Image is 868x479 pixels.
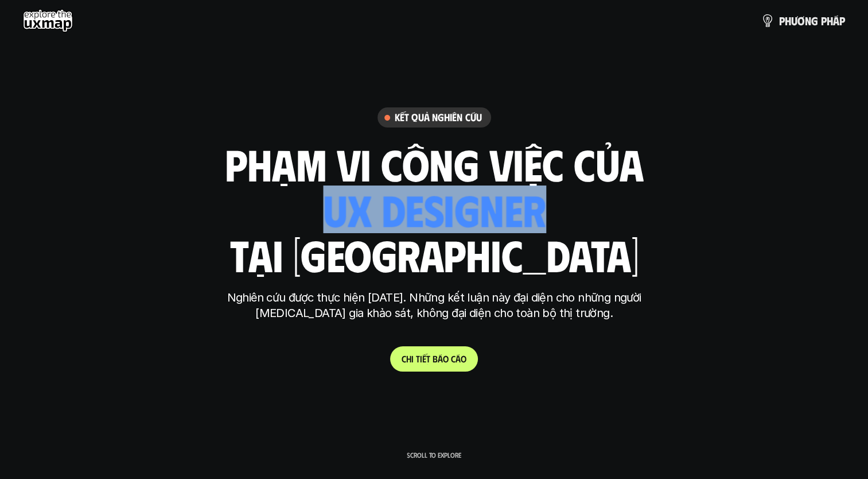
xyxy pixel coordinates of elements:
[411,353,414,364] span: i
[761,9,845,32] a: phươngpháp
[443,353,449,364] span: o
[456,353,461,364] span: á
[426,353,430,364] span: t
[390,346,478,372] a: Chitiếtbáocáo
[395,111,482,124] h6: Kết quả nghiên cứu
[791,14,797,27] span: ư
[451,353,456,364] span: c
[416,353,420,364] span: t
[402,353,406,364] span: C
[797,14,805,27] span: ơ
[821,14,827,27] span: p
[225,140,644,188] h1: phạm vi công việc của
[438,353,443,364] span: á
[420,353,422,364] span: i
[833,14,839,27] span: á
[461,353,466,364] span: o
[827,14,833,27] span: h
[433,353,438,364] span: b
[229,230,639,279] h1: tại [GEOGRAPHIC_DATA]
[406,353,411,364] span: h
[219,290,649,321] p: Nghiên cứu được thực hiện [DATE]. Những kết luận này đại diện cho những người [MEDICAL_DATA] gia ...
[785,14,791,27] span: h
[805,14,811,27] span: n
[407,451,461,459] p: Scroll to explore
[779,14,785,27] span: p
[422,353,426,364] span: ế
[839,14,845,27] span: p
[811,14,818,27] span: g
